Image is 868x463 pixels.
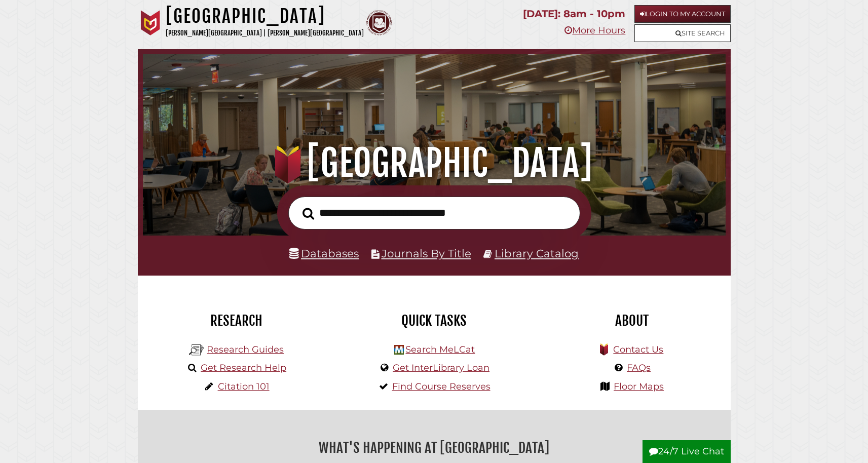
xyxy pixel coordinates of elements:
h1: [GEOGRAPHIC_DATA] [156,141,712,185]
a: Find Course Reserves [392,381,490,392]
h2: About [541,312,723,329]
img: Calvin Theological Seminary [366,10,392,35]
img: Calvin University [138,10,163,35]
img: Hekman Library Logo [394,345,404,355]
a: FAQs [627,362,651,373]
h2: Research [145,312,328,329]
p: [PERSON_NAME][GEOGRAPHIC_DATA] | [PERSON_NAME][GEOGRAPHIC_DATA] [166,27,364,39]
button: Search [297,205,319,223]
img: Hekman Library Logo [189,342,204,358]
p: [DATE]: 8am - 10pm [523,5,625,23]
a: Journals By Title [382,247,471,260]
a: Login to My Account [634,5,731,23]
a: Library Catalog [495,247,579,260]
a: Contact Us [613,344,663,355]
a: Databases [289,247,359,260]
a: Search MeLCat [405,344,475,355]
a: Get InterLibrary Loan [393,362,489,373]
a: Floor Maps [614,381,664,392]
a: Site Search [634,24,731,42]
a: Citation 101 [218,381,270,392]
a: Research Guides [207,344,284,355]
a: Get Research Help [201,362,286,373]
h2: Quick Tasks [343,312,525,329]
h1: [GEOGRAPHIC_DATA] [166,5,364,27]
h2: What's Happening at [GEOGRAPHIC_DATA] [145,436,723,459]
i: Search [303,207,314,220]
a: More Hours [564,25,625,36]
